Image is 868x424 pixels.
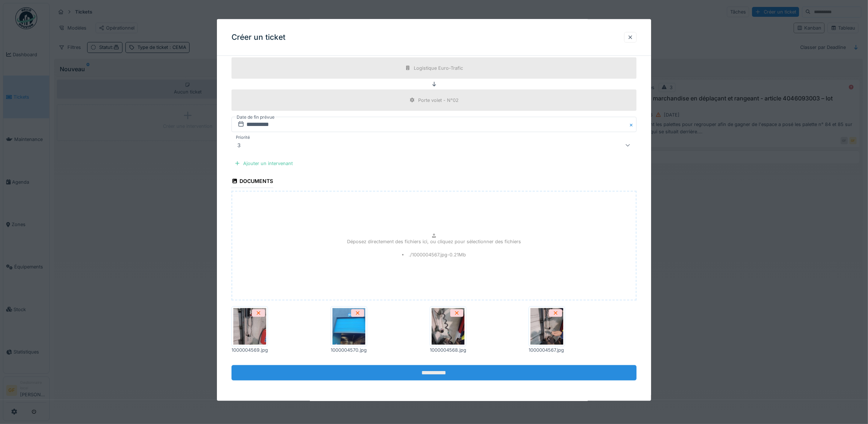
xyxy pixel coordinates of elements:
[414,64,463,71] div: Logistique Euro-Trafic
[231,158,296,168] div: Ajouter un intervenant
[331,346,367,353] div: 1000004570.jpg
[628,116,637,132] button: Close
[402,251,466,258] li: ./1000004567.jpg - 0.21 Mb
[332,308,365,344] img: uxdim8h8jweh59dyi921uz4zao44
[236,113,275,121] label: Date de fin prévue
[530,308,563,344] img: umh9wrp4n967r4ttfimbv6ev98rg
[234,141,244,149] div: 3
[347,238,521,245] p: Déposez directement des fichiers ici, ou cliquez pour sélectionner des fichiers
[529,346,565,353] div: 1000004567.jpg
[234,134,252,140] label: Priorité
[233,308,266,344] img: h90rv6walelbj9bi666il86sn2pv
[231,175,273,188] div: Documents
[418,96,459,103] div: Porte volet - N°02
[231,346,268,353] div: 1000004569.jpg
[231,33,285,42] h3: Créer un ticket
[430,346,466,353] div: 1000004568.jpg
[432,308,464,344] img: j5c4jx1ibqsgv9e4brcgk63t9tzv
